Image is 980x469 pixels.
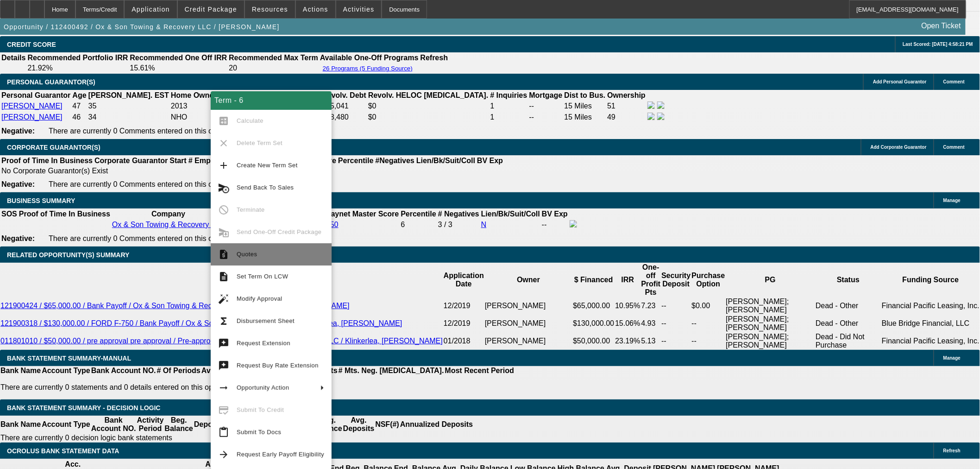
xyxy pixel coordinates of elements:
[815,332,881,350] td: Dead - Did Not Purchase
[194,416,226,433] th: Deposits
[484,297,572,315] td: [PERSON_NAME]
[484,332,572,350] td: [PERSON_NAME]
[815,263,881,297] th: Status
[188,157,234,165] b: # Employees
[125,0,176,18] button: Application
[376,157,415,165] b: #Negatives
[170,112,239,122] td: NHO
[661,263,691,297] th: Security Deposit
[641,315,661,332] td: 4.93
[1,209,18,219] th: SOS
[490,112,528,122] td: 1
[572,297,615,315] td: $65,000.00
[615,332,641,350] td: 23.19%
[7,144,101,151] span: CORPORATE GUARANTOR(S)
[178,0,244,18] button: Credit Package
[218,293,229,304] mat-icon: auto_fix_high
[338,366,445,375] th: # Mts. Neg. [MEDICAL_DATA].
[164,416,193,433] th: Beg. Balance
[943,448,961,453] span: Refresh
[218,360,229,371] mat-icon: try
[49,234,245,242] span: There are currently 0 Comments entered on this opportunity
[661,297,691,315] td: --
[691,332,726,350] td: --
[661,332,691,350] td: --
[691,297,726,315] td: $0.00
[572,263,615,297] th: $ Financed
[72,91,86,99] b: Age
[171,102,188,110] span: 2013
[943,355,961,361] span: Manage
[218,427,229,438] mat-icon: content_paste
[41,416,91,433] th: Account Type
[129,63,227,73] td: 15.61%
[481,210,540,218] b: Lien/Bk/Suit/Coll
[237,295,283,302] span: Modify Approval
[218,338,229,349] mat-icon: try
[112,221,225,228] a: Ox & Son Towing & Recovery LLC
[0,319,402,327] a: 121900318 / $130,000.00 / FORD F-750 / Bank Payoff / Ox & Son Towing & Recovery LLC / Klinkerlea,...
[401,221,436,229] div: 6
[218,249,229,260] mat-icon: request_quote
[19,209,111,219] th: Proof of Time In Business
[218,271,229,282] mat-icon: description
[1,113,63,121] a: [PERSON_NAME]
[443,297,484,315] td: 12/2019
[151,210,185,218] b: Company
[237,184,294,191] span: Send Back To Sales
[484,315,572,332] td: [PERSON_NAME]
[607,112,646,122] td: 49
[49,127,245,135] span: There are currently 0 Comments entered on this opportunity
[871,145,927,150] span: Add Corporate Guarantor
[27,63,128,73] td: 21.92%
[401,210,436,218] b: Percentile
[691,263,726,297] th: Purchase Option
[815,315,881,332] td: Dead - Other
[1,102,63,110] a: [PERSON_NAME]
[185,6,237,13] span: Credit Package
[320,53,419,63] th: Available One-Off Programs
[245,0,295,18] button: Resources
[691,315,726,332] td: --
[4,23,280,31] span: Opportunity / 112400492 / Ox & Son Towing & Recovery LLC / [PERSON_NAME]
[564,112,606,122] td: 15 Miles
[368,101,489,111] td: $0
[647,113,655,120] img: facebook-icon.png
[1,166,507,176] td: No Corporate Guarantor(s) Exist
[943,198,961,203] span: Manage
[296,0,335,18] button: Actions
[873,79,927,84] span: Add Personal Guarantor
[7,78,95,86] span: PERSONAL GUARANTOR(S)
[7,404,161,412] span: Bank Statement Summary - Decision Logic
[0,302,350,310] a: 121900424 / $65,000.00 / Bank Payoff / Ox & Son Towing & Recovery LLC / Klinkerlea, [PERSON_NAME]
[1,91,70,99] b: Personal Guarantor
[237,317,295,324] span: Disbursement Sheet
[303,6,328,13] span: Actions
[88,91,169,99] b: [PERSON_NAME]. EST
[218,382,229,393] mat-icon: arrow_right_alt
[375,416,400,433] th: NSF(#)
[7,355,131,362] span: BANK STATEMENT SUMMARY-MANUAL
[490,101,528,111] td: 1
[218,449,229,460] mat-icon: arrow_forward
[943,145,965,150] span: Comment
[237,162,298,169] span: Create New Term Set
[541,220,568,230] td: --
[326,221,339,228] a: 650
[881,332,980,350] td: Financial Pacific Leasing, Inc.
[572,332,615,350] td: $50,000.00
[903,42,973,47] span: Last Scored: [DATE] 4:58:21 PM
[881,297,980,315] td: Financial Pacific Leasing, Inc.
[326,210,399,218] b: Paynet Master Score
[1,53,26,63] th: Details
[529,112,563,122] td: --
[607,101,646,111] td: 51
[137,416,164,433] th: Activity Period
[641,332,661,350] td: 5.13
[170,157,186,165] b: Start
[615,263,641,297] th: IRR
[484,263,572,297] th: Owner
[49,180,245,188] span: There are currently 0 Comments entered on this opportunity
[321,101,367,111] td: $25,041
[438,221,479,229] div: 3 / 3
